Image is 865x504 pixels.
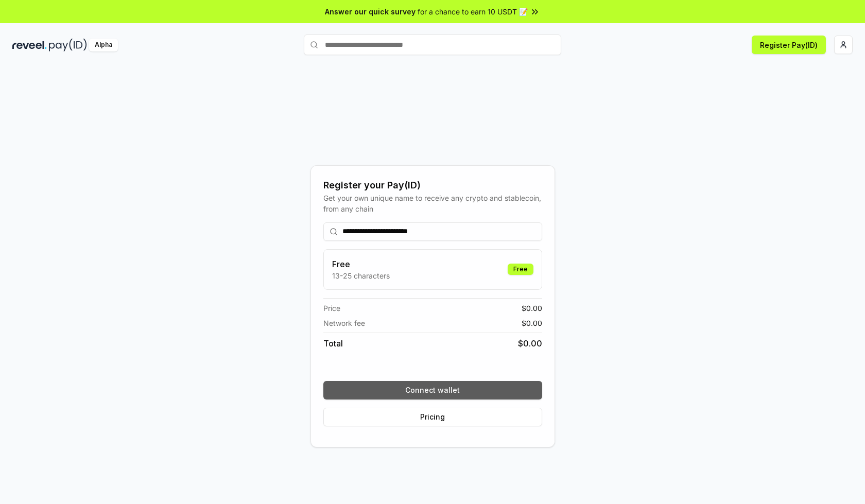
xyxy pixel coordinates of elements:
img: pay_id [49,39,87,51]
span: $ 0.00 [522,303,542,314]
img: reveel_dark [12,39,47,51]
div: Free [508,264,533,275]
span: Total [323,337,343,350]
p: 13-25 characters [332,270,390,281]
span: $ 0.00 [522,318,542,328]
div: Get your own unique name to receive any crypto and stablecoin, from any chain [323,193,542,214]
span: $ 0.00 [518,337,542,350]
button: Pricing [323,408,542,426]
h3: Free [332,258,390,270]
span: Price [323,303,340,314]
div: Alpha [89,39,118,51]
button: Register Pay(ID) [752,36,826,54]
button: Connect wallet [323,381,542,399]
span: Answer our quick survey [325,6,416,17]
span: Network fee [323,318,365,328]
span: for a chance to earn 10 USDT 📝 [418,6,528,17]
div: Register your Pay(ID) [323,178,542,193]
